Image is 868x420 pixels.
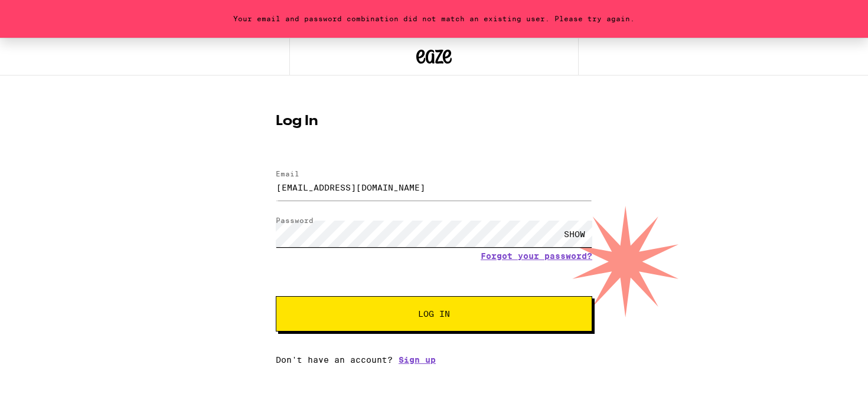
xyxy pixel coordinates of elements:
[418,310,450,318] span: Log In
[276,216,314,224] label: Password
[7,8,85,18] span: Hi. Need any help?
[276,174,592,201] input: Email
[557,221,592,247] div: SHOW
[276,296,592,332] button: Log In
[481,251,592,261] a: Forgot your password?
[276,170,299,178] label: Email
[399,355,436,365] a: Sign up
[276,114,592,129] h1: Log In
[276,355,592,365] div: Don't have an account?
